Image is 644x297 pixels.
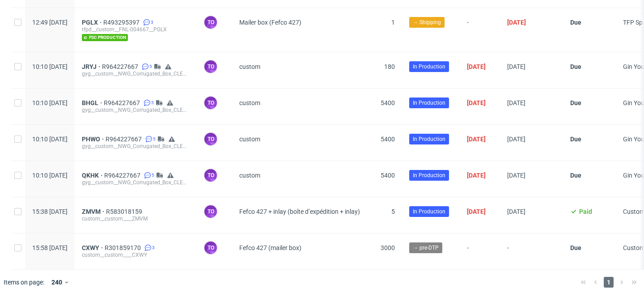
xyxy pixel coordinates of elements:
[104,172,142,179] a: R964227667
[239,19,301,26] span: Mailer box (Fefco 427)
[153,136,156,143] span: 5
[507,63,525,70] span: [DATE]
[413,99,445,107] span: In Production
[82,106,189,114] div: gyg__custom__NWG_Corrugated_Box_CLEAR_set_order__BHGL
[204,60,217,73] figcaption: to
[570,172,581,179] span: Due
[570,244,581,251] span: Due
[204,133,217,145] figcaption: to
[467,99,486,106] span: [DATE]
[239,244,301,251] span: Fefco 427 (mailer box)
[82,99,104,106] a: BHGL
[82,19,103,26] a: PGLX
[82,215,189,222] div: custom__custom____ZMVM
[467,19,493,41] span: -
[143,244,155,251] a: 3
[381,244,395,251] span: 3000
[82,26,189,33] div: tfpd__custom__FNL-004667__PGLX
[467,63,486,70] span: [DATE]
[103,19,141,26] a: R493295397
[144,136,156,143] a: 5
[82,251,189,259] div: custom__custom____CXWY
[106,208,144,215] a: R583018159
[507,19,526,26] span: [DATE]
[239,136,260,143] span: custom
[82,70,189,77] div: gyg__custom__NWG_Corrugated_Box_CLEAR_set_order__JRYJ
[604,277,614,288] span: 1
[413,135,445,143] span: In Production
[391,208,395,215] span: 5
[239,63,260,70] span: custom
[381,136,395,143] span: 5400
[239,208,360,215] span: Fefco 427 + inlay (boîte d’expédition + inlay)
[141,19,153,26] a: 3
[82,208,106,215] a: ZMVM
[467,208,486,215] span: [DATE]
[32,244,68,251] span: 15:58 [DATE]
[82,172,104,179] a: QKHK
[579,208,592,215] span: Paid
[152,172,154,179] span: 5
[82,63,102,70] a: JRYJ
[204,97,217,109] figcaption: to
[507,136,525,143] span: [DATE]
[82,34,128,41] span: fsc production
[391,19,395,26] span: 1
[32,172,68,179] span: 10:10 [DATE]
[106,136,144,143] a: R964227667
[32,19,68,26] span: 12:49 [DATE]
[413,18,441,26] span: → Shipping
[413,244,439,252] span: → pre-DTP
[507,172,525,179] span: [DATE]
[507,208,525,215] span: [DATE]
[467,244,493,259] span: -
[239,99,260,106] span: custom
[151,99,154,106] span: 5
[204,16,217,29] figcaption: to
[140,63,152,70] a: 5
[467,136,486,143] span: [DATE]
[82,136,106,143] a: PHWO
[204,242,217,254] figcaption: to
[413,171,445,179] span: In Production
[151,19,153,26] span: 3
[507,244,556,259] span: -
[142,99,154,106] a: 5
[32,99,68,106] span: 10:10 [DATE]
[82,143,189,150] div: gyg__custom__NWG_Corrugated_Box_CLEAR_set_order__PHWO
[82,244,105,251] a: CXWY
[32,63,68,70] span: 10:10 [DATE]
[570,19,581,26] span: Due
[149,63,152,70] span: 5
[102,63,140,70] a: R964227667
[32,208,68,215] span: 15:38 [DATE]
[239,172,260,179] span: custom
[384,63,395,70] span: 180
[507,99,525,106] span: [DATE]
[32,136,68,143] span: 10:10 [DATE]
[570,63,581,70] span: Due
[570,99,581,106] span: Due
[4,278,44,287] span: Items on page:
[105,244,143,251] a: R301859170
[381,172,395,179] span: 5400
[381,99,395,106] span: 5400
[413,208,445,216] span: In Production
[104,99,142,106] a: R964227667
[204,169,217,182] figcaption: to
[48,276,64,289] div: 240
[467,172,486,179] span: [DATE]
[82,179,189,186] div: gyg__custom__NWG_Corrugated_Box_CLEAR_set_order__QKHK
